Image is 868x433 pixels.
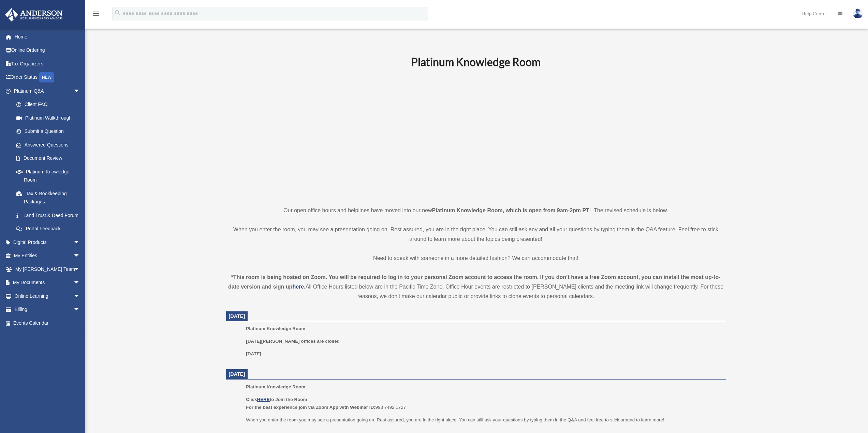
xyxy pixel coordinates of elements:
p: Need to speak with someone in a more detailed fashion? We can accommodate that! [226,253,726,263]
a: Tax Organizers [5,57,90,71]
a: HERE [257,397,269,402]
a: Land Trust & Deed Forum [10,208,90,222]
span: Platinum Knowledge Room [246,384,305,389]
a: Platinum Knowledge Room [10,165,87,187]
span: [DATE] [229,371,245,377]
iframe: 231110_Toby_KnowledgeRoom [373,78,578,193]
i: search [114,9,121,17]
span: arrow_drop_down [73,276,87,290]
span: Platinum Knowledge Room [246,326,305,331]
a: Online Learningarrow_drop_down [5,289,90,303]
strong: . [304,284,305,290]
span: arrow_drop_down [73,235,87,249]
img: User Pic [853,9,863,18]
a: Portal Feedback [10,222,90,236]
a: Document Review [10,152,90,165]
a: Billingarrow_drop_down [5,303,90,316]
a: Order StatusNEW [5,71,90,84]
a: Events Calendar [5,316,90,330]
a: Digital Productsarrow_drop_down [5,235,90,249]
b: Click to Join the Room [246,397,307,402]
strong: Platinum Knowledge Room, which is open from 9am-2pm PT [432,207,589,213]
a: My Entitiesarrow_drop_down [5,249,90,263]
b: Platinum Knowledge Room [411,55,541,68]
div: NEW [39,72,54,82]
a: Platinum Walkthrough [10,111,90,125]
strong: *This room is being hosted on Zoom. You will be required to log in to your personal Zoom account ... [228,274,721,290]
a: Submit a Question [10,125,90,138]
p: Our open office hours and helplines have moved into our new ! The revised schedule is below. [226,206,726,215]
a: menu [92,12,100,18]
p: 993 7492 1727 [246,396,721,412]
a: Platinum Q&Aarrow_drop_down [5,84,90,98]
u: [DATE] [246,351,261,356]
a: Answered Questions [10,138,90,152]
i: menu [92,10,100,18]
a: Client FAQ [10,98,90,111]
a: here [292,284,304,290]
span: [DATE] [229,313,245,319]
span: arrow_drop_down [73,249,87,263]
span: arrow_drop_down [73,303,87,317]
div: All Office Hours listed below are in the Pacific Time Zone. Office Hour events are restricted to ... [226,273,726,301]
p: When you enter the room, you may see a presentation going on. Rest assured, you are in the right ... [226,225,726,244]
a: My [PERSON_NAME] Teamarrow_drop_down [5,262,90,276]
b: For the best experience join via Zoom App with Webinar ID: [246,405,375,410]
span: arrow_drop_down [73,262,87,276]
span: arrow_drop_down [73,289,87,303]
b: [DATE][PERSON_NAME] offices are closed [246,339,340,344]
span: arrow_drop_down [73,84,87,98]
a: Online Ordering [5,44,90,57]
a: My Documentsarrow_drop_down [5,276,90,290]
a: Tax & Bookkeeping Packages [10,187,90,208]
a: Home [5,30,90,44]
img: Anderson Advisors Platinum Portal [3,8,65,21]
